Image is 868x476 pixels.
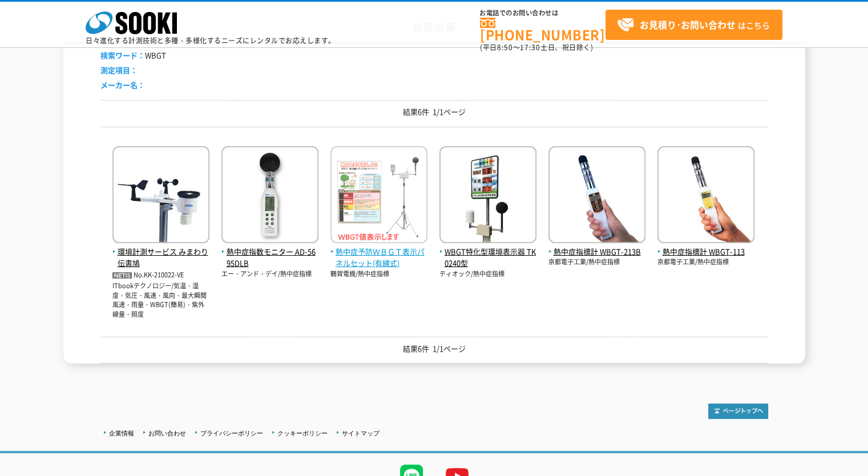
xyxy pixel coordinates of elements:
span: 8:50 [497,42,513,53]
span: 検索ワード： [100,50,145,60]
a: 熱中症予防ＷＢＧＴ表示パネルセット(有線式) [330,234,427,269]
span: 17:30 [520,42,540,53]
a: 熱中症指数モニター AD-5695DLB [221,234,318,269]
a: プライバシーポリシー [200,430,263,437]
p: 京都電子工業/熱中症指標 [657,257,754,267]
a: 企業情報 [109,430,134,437]
p: No.KK-210022-VE [112,269,209,281]
a: 熱中症指標計 WBGT-113 [657,234,754,258]
span: 熱中症指標計 WBGT-113 [657,246,754,258]
p: ITbookテクノロジー/気温・湿度・気圧・風速・風向・最大瞬間風速・雨量・WBGT(簡易)・紫外線量・照度 [112,281,209,319]
a: サイトマップ [342,430,380,437]
a: クッキーポリシー [277,430,328,437]
p: エー・アンド・デイ/熱中症指標 [221,269,318,279]
li: WBGT [100,50,166,62]
p: 結果6件 1/1ページ [100,106,768,118]
span: WBGT特化型環境表示器 TK0240型 [439,246,536,270]
span: 環境計測サービス みまわり伝書鳩 [112,246,209,270]
span: 測定項目： [100,64,138,75]
img: WBGT-113 [657,146,754,246]
p: 京都電子工業/熱中症指標 [548,257,645,267]
span: はこちら [617,17,770,34]
img: AD-5695DLB [221,146,318,246]
span: お電話でのお問い合わせは [480,10,605,17]
p: 結果6件 1/1ページ [100,343,768,355]
span: メーカー名： [100,79,145,90]
a: お問い合わせ [148,430,186,437]
p: 日々進化する計測技術と多種・多様化するニーズにレンタルでお応えします。 [86,37,336,44]
img: みまわり伝書鳩 [112,146,209,246]
a: [PHONE_NUMBER] [480,18,605,41]
img: WBGT-213B [548,146,645,246]
strong: お見積り･お問い合わせ [640,18,736,31]
span: 熱中症予防ＷＢＧＴ表示パネルセット(有線式) [330,246,427,270]
span: (平日 ～ 土日、祝日除く) [480,42,593,53]
a: お見積り･お問い合わせはこちら [605,10,782,40]
p: ティオック/熱中症指標 [439,269,536,279]
p: 鶴賀電機/熱中症指標 [330,269,427,279]
span: 熱中症指数モニター AD-5695DLB [221,246,318,270]
img: トップページへ [708,404,768,419]
a: 環境計測サービス みまわり伝書鳩 [112,234,209,269]
a: WBGT特化型環境表示器 TK0240型 [439,234,536,269]
img: TK0240型 [439,146,536,246]
a: 熱中症指標計 WBGT-213B [548,234,645,258]
span: 熱中症指標計 WBGT-213B [548,246,645,258]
